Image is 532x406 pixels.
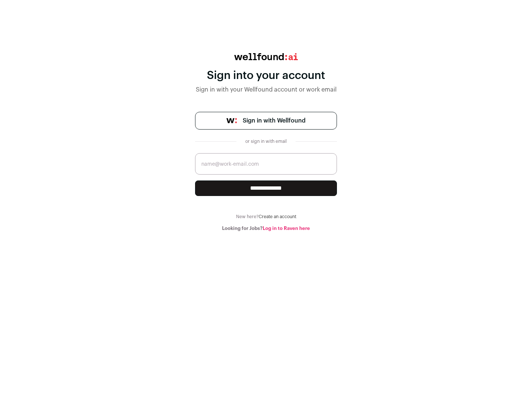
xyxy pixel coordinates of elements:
[263,226,310,231] a: Log in to Raven here
[195,214,337,220] div: New here?
[195,112,337,130] a: Sign in with Wellfound
[195,226,337,231] div: Looking for Jobs?
[243,116,306,125] span: Sign in with Wellfound
[234,53,298,60] img: wellfound:ai
[195,69,337,82] div: Sign into your account
[242,138,290,144] div: or sign in with email
[226,118,237,123] img: wellfound-symbol-flush-black-fb3c872781a75f747ccb3a119075da62bfe97bd399995f84a933054e44a575c4.png
[195,153,337,175] input: name@work-email.com
[195,85,337,94] div: Sign in with your Wellfound account or work email
[259,214,296,219] a: Create an account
